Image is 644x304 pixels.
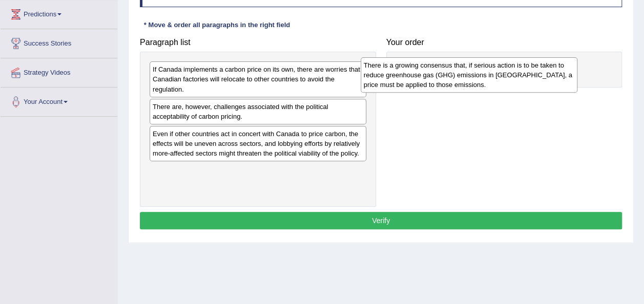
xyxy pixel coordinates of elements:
a: Strategy Videos [1,58,117,84]
div: There is a growing consensus that, if serious action is to be taken to reduce greenhouse gas (GHG... [361,57,577,93]
div: * Move & order all paragraphs in the right field [140,20,294,30]
button: Verify [140,212,622,229]
a: Your Account [1,88,117,113]
div: If Canada implements a carbon price on its own, there are worries that Canadian factories will re... [150,61,366,97]
div: Even if other countries act in concert with Canada to price carbon, the effects will be uneven ac... [150,126,366,161]
h4: Your order [386,38,622,47]
div: There are, however, challenges associated with the political acceptability of carbon pricing. [150,99,366,124]
a: Success Stories [1,29,117,55]
h4: Paragraph list [140,38,376,47]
